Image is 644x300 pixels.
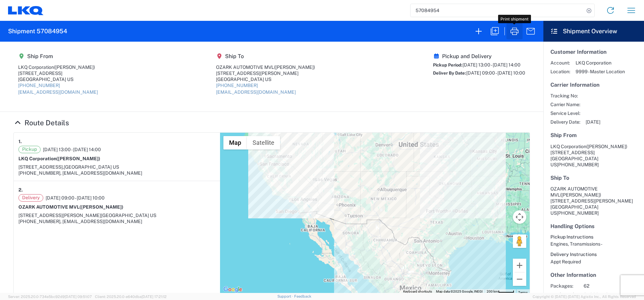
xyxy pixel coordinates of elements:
[466,70,525,76] span: [DATE] 09:00 - [DATE] 10:00
[18,218,215,224] div: [PHONE_NUMBER], [EMAIL_ADDRESS][DOMAIN_NAME]
[216,64,315,70] div: OZARK AUTOMOTIVE MVL
[513,259,526,272] button: Zoom in
[101,213,156,218] span: [GEOGRAPHIC_DATA] US
[403,289,432,294] button: Keyboard shortcuts
[543,21,644,42] header: Shipment Overview
[513,272,526,286] button: Zoom out
[95,295,167,299] span: Client: 2025.20.0-e640dba
[557,210,599,216] span: [PHONE_NUMBER]
[513,234,526,248] button: Drag Pegman onto the map to open Street View
[550,101,580,108] span: Carrier Name:
[18,70,98,76] div: [STREET_ADDRESS]
[584,283,641,289] span: 62
[18,170,215,176] div: [PHONE_NUMBER], [EMAIL_ADDRESS][DOMAIN_NAME]
[550,252,637,257] h6: Delivery Instructions
[222,285,244,294] img: Google
[576,69,625,75] span: 9999 - Master Location
[550,93,580,99] span: Tracking No:
[433,62,463,68] span: Pickup Period:
[550,234,637,240] h6: Pickup Instructions
[18,53,98,59] h5: Ship From
[18,156,100,161] strong: LKQ Corporation
[18,89,98,95] a: [EMAIL_ADDRESS][DOMAIN_NAME]
[8,27,67,35] h2: Shipment 57084954
[550,110,580,116] span: Service Level:
[277,294,294,298] a: Support
[550,60,570,66] span: Account:
[550,82,637,88] h5: Carrier Information
[18,137,22,146] strong: 1.
[550,272,637,278] h5: Other Information
[64,164,119,170] span: [GEOGRAPHIC_DATA] US
[586,119,600,125] span: [DATE]
[13,119,69,127] a: Hide Details
[223,136,247,149] button: Show street map
[18,194,43,202] span: Delivery
[18,213,101,218] span: [STREET_ADDRESS][PERSON_NAME]
[550,241,637,247] div: Engines, Transmissions -
[550,69,570,75] span: Location:
[411,4,584,17] input: Shipment, tracking or reference number
[18,204,123,210] strong: OZARK AUTOMOTIVE MVL
[18,164,64,170] span: [STREET_ADDRESS],
[79,204,123,210] span: ([PERSON_NAME])
[550,49,637,55] h5: Customer Information
[216,76,315,82] div: [GEOGRAPHIC_DATA] US
[550,119,580,125] span: Delivery Date:
[222,285,244,294] a: Open this area in Google Maps (opens a new window)
[8,295,92,299] span: Server: 2025.20.0-734e5bc92d9
[18,186,23,194] strong: 2.
[56,156,100,161] span: ([PERSON_NAME])
[18,76,98,82] div: [GEOGRAPHIC_DATA] US
[433,53,525,59] h5: Pickup and Delivery
[550,144,586,149] span: LKQ Corporation
[560,192,601,198] span: ([PERSON_NAME])
[584,292,641,298] span: 35000 LBS
[18,64,98,70] div: LKQ Corporation
[294,294,311,298] a: Feedback
[18,146,41,153] span: Pickup
[43,146,101,153] span: [DATE] 13:00 - [DATE] 14:00
[550,175,637,181] h5: Ship To
[550,259,637,265] div: Appt Required
[54,65,95,70] span: ([PERSON_NAME])
[550,132,637,138] h5: Ship From
[216,89,296,95] a: [EMAIL_ADDRESS][DOMAIN_NAME]
[18,83,60,88] a: [PHONE_NUMBER]
[487,290,498,293] span: 200 km
[463,62,521,68] span: [DATE] 13:00 - [DATE] 14:00
[550,186,637,216] address: [GEOGRAPHIC_DATA] US
[586,144,627,149] span: ([PERSON_NAME])
[436,290,483,293] span: Map data ©2025 Google, INEGI
[216,83,258,88] a: [PHONE_NUMBER]
[485,289,516,294] button: Map Scale: 200 km per 44 pixels
[65,295,92,299] span: [DATE] 09:51:07
[550,186,633,204] span: OZARK AUTOMOTIVE MVL [STREET_ADDRESS][PERSON_NAME]
[433,71,466,76] span: Deliver By Date:
[216,53,315,59] h5: Ship To
[557,162,599,167] span: [PHONE_NUMBER]
[550,283,578,289] span: Packages:
[142,295,167,299] span: [DATE] 17:21:12
[247,136,280,149] button: Show satellite imagery
[550,292,578,298] span: Total Weight:
[550,223,637,229] h5: Handling Options
[216,70,315,76] div: [STREET_ADDRESS][PERSON_NAME]
[274,65,315,70] span: ([PERSON_NAME])
[576,60,625,66] span: LKQ Corporation
[550,143,637,168] address: [GEOGRAPHIC_DATA] US
[46,195,105,201] span: [DATE] 09:00 - [DATE] 10:00
[550,150,595,155] span: [STREET_ADDRESS]
[518,291,528,294] a: Terms
[513,210,526,224] button: Map camera controls
[533,294,636,300] span: Copyright © [DATE]-[DATE] Agistix Inc., All Rights Reserved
